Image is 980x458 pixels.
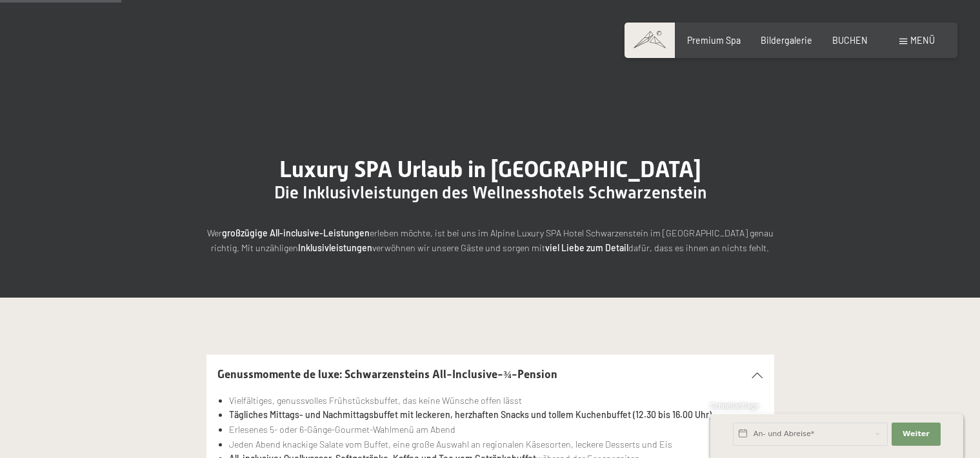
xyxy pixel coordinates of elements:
p: Wer erleben möchte, ist bei uns im Alpine Luxury SPA Hotel Schwarzenstein im [GEOGRAPHIC_DATA] ge... [206,226,774,255]
strong: viel Liebe zum Detail [545,242,628,253]
span: Menü [910,35,935,46]
a: Premium Spa [687,35,741,46]
li: Vielfältiges, genussvolles Frühstücksbuffet, das keine Wünsche offen lässt [229,394,763,408]
li: Jeden Abend knackige Salate vom Buffet, eine große Auswahl an regionalen Käsesorten, leckere Dess... [229,437,763,452]
button: Weiter [892,423,941,446]
strong: Inklusivleistungen [298,242,372,253]
span: Weiter [903,429,930,439]
a: Bildergalerie [761,35,812,46]
strong: großzügige All-inclusive-Leistungen [222,227,370,238]
li: Erlesenes 5- oder 6-Gänge-Gourmet-Wahlmenü am Abend [229,423,763,437]
strong: Tägliches Mittags- und Nachmittagsbuffet mit leckeren, herzhaften Snacks und tollem Kuchenbuffet ... [229,409,712,420]
span: Die Inklusivleistungen des Wellnesshotels Schwarzenstein [274,183,706,202]
a: BUCHEN [832,35,868,46]
span: Schnellanfrage [710,401,759,410]
span: Luxury SPA Urlaub in [GEOGRAPHIC_DATA] [279,156,701,182]
span: Genussmomente de luxe: Schwarzensteins All-Inclusive-¾-Pension [217,368,557,381]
